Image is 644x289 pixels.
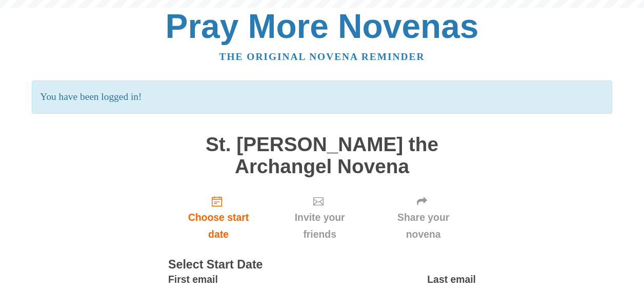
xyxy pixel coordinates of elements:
h3: Select Start Date [168,258,476,272]
span: Invite your friends [279,209,360,243]
span: Share your novena [381,209,466,243]
p: You have been logged in! [32,80,612,114]
label: First email [168,271,218,288]
a: Pray More Novenas [166,7,479,45]
a: The original novena reminder [219,51,425,62]
h1: St. [PERSON_NAME] the Archangel Novena [168,134,476,177]
span: Choose start date [178,209,258,243]
label: Last email [427,271,476,288]
a: Choose start date [168,188,269,249]
div: Click "Next" to confirm your start date first. [269,188,371,249]
div: Click "Next" to confirm your start date first. [371,188,476,249]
